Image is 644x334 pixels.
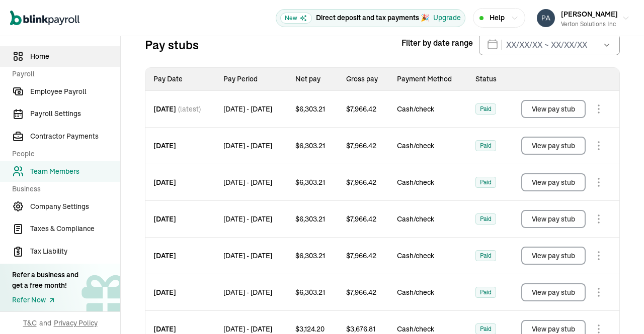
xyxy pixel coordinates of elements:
[433,13,461,23] button: Upgrade
[316,13,429,23] p: Direct deposit and tax payments 🎉
[178,104,201,114] span: (latest)
[10,4,79,33] nav: Global
[346,177,376,187] span: $ 7,966.42
[30,166,120,177] span: Team Members
[12,184,114,194] span: Business
[145,37,199,53] h3: Pay stubs
[287,68,338,91] th: Net pay
[561,10,618,19] span: [PERSON_NAME]
[295,177,325,187] span: $ 6,303.21
[397,251,459,261] span: Cash/check
[295,251,325,261] span: $ 6,303.21
[295,214,325,224] span: $ 6,303.21
[153,214,176,224] span: [DATE]
[54,318,98,328] span: Privacy Policy
[346,287,376,297] span: $ 7,966.42
[346,104,376,114] span: $ 7,966.42
[480,141,492,151] span: Paid
[295,104,325,114] span: $ 6,303.21
[521,247,586,265] button: View pay stub
[223,141,272,151] span: [DATE] - [DATE]
[346,251,376,261] span: $ 7,966.42
[223,177,272,187] span: [DATE] - [DATE]
[338,68,389,91] th: Gross pay
[521,100,586,118] button: View pay stub
[490,13,505,23] span: Help
[153,251,176,261] span: [DATE]
[30,246,120,257] span: Tax Liability
[480,177,492,187] span: Paid
[30,131,120,142] span: Contractor Payments
[346,141,376,151] span: $ 7,966.42
[153,324,176,334] span: [DATE]
[12,295,78,305] a: Refer Now
[346,214,376,224] span: $ 7,966.42
[12,149,114,159] span: People
[145,68,215,91] th: Pay Date
[153,287,176,297] span: [DATE]
[479,34,620,55] input: XX/XX/XX ~ XX/XX/XX
[533,6,634,31] button: [PERSON_NAME]Verton Solutions Inc
[30,224,120,234] span: Taxes & Compliance
[389,68,467,91] th: Payment Method
[223,287,272,297] span: [DATE] - [DATE]
[397,324,459,334] span: Cash/check
[397,177,459,187] span: Cash/check
[215,68,287,91] th: Pay Period
[521,137,586,155] button: View pay stub
[223,104,272,114] span: [DATE] - [DATE]
[467,68,508,91] th: Status
[23,318,37,328] span: T&C
[295,287,325,297] span: $ 6,303.21
[521,210,586,228] button: View pay stub
[397,141,459,151] span: Cash/check
[30,51,120,62] span: Home
[521,283,586,301] button: View pay stub
[30,201,120,212] span: Company Settings
[480,251,492,261] span: Paid
[397,214,459,224] span: Cash/check
[401,37,473,49] span: Filter by date range
[480,324,492,334] span: Paid
[12,270,78,291] div: Refer a business and get a free month!
[521,173,586,191] button: View pay stub
[561,20,618,29] div: Verton Solutions Inc
[346,324,375,334] span: $ 3,676.81
[295,324,325,334] span: $ 3,124.20
[480,214,492,224] span: Paid
[153,177,176,187] span: [DATE]
[223,214,272,224] span: [DATE] - [DATE]
[153,104,176,114] span: [DATE]
[30,108,120,119] span: Payroll Settings
[473,8,525,28] button: Help
[223,251,272,261] span: [DATE] - [DATE]
[295,141,325,151] span: $ 6,303.21
[397,104,459,114] span: Cash/check
[153,141,176,151] span: [DATE]
[397,287,459,297] span: Cash/check
[480,287,492,297] span: Paid
[594,286,644,334] iframe: Chat Widget
[223,324,272,334] span: [DATE] - [DATE]
[12,69,114,79] span: Payroll
[280,13,312,24] span: New
[30,86,120,97] span: Employee Payroll
[480,104,492,114] span: Paid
